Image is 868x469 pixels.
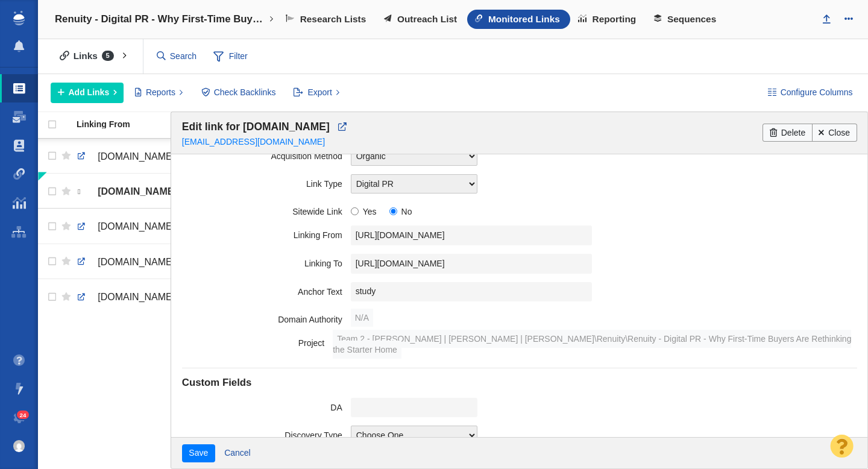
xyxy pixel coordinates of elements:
label: Anchor Text [182,282,351,297]
span: Monitored Links [488,14,560,25]
a: Delete [763,124,812,142]
span: 24 [17,411,30,420]
label: Sitewide Link [182,202,351,217]
h4: Renuity - Digital PR - Why First-Time Buyers Are Rethinking the Starter Home [55,13,266,25]
span: Check Backlinks [214,86,276,99]
h4: Custom Fields [182,377,857,389]
a: Outreach List [376,10,467,29]
label: Domain Authority [182,310,351,325]
a: Research Lists [278,10,376,29]
span: [DOMAIN_NAME][URL] [98,292,200,302]
span: Reporting [593,14,637,25]
span: Configure Columns [781,86,853,99]
a: [DOMAIN_NAME][URL] [77,252,186,272]
a: Reporting [570,10,646,29]
a: [DOMAIN_NAME][URL] [77,287,186,307]
label: Linking To [182,254,351,269]
label: Acquisition Method [182,146,351,162]
span: Export [307,86,332,99]
button: Reports [128,83,190,103]
input: Search [152,46,203,67]
label: Project [182,333,333,348]
a: [DOMAIN_NAME][URL] [77,146,186,167]
span: [DOMAIN_NAME][URL] [98,151,200,162]
div: Linking From [77,120,196,128]
label: Discovery Type [182,426,351,441]
button: Check Backlinks [194,83,283,103]
button: Export [287,83,347,103]
input: Yes [351,207,359,215]
img: buzzstream_logo_iconsimple.png [13,11,24,25]
span: Research Lists [300,14,366,25]
a: [DOMAIN_NAME][URL] [77,216,186,237]
a: Cancel [218,444,258,462]
a: Close [812,124,857,142]
span: Edit link for [DOMAIN_NAME] [182,121,330,133]
span: Sequences [667,14,716,25]
label: Linking From [182,225,351,241]
img: 8a21b1a12a7554901d364e890baed237 [13,440,25,452]
button: Save [182,444,215,462]
a: [EMAIL_ADDRESS][DOMAIN_NAME] [182,137,325,146]
span: Add Links [69,86,110,99]
button: Configure Columns [761,83,860,103]
a: [DOMAIN_NAME][URL] [77,181,186,202]
span: N/A [351,309,373,327]
input: No [389,207,397,215]
label: Link Type [182,174,351,189]
a: Sequences [646,10,726,29]
span: Reports [146,86,175,99]
span: [DOMAIN_NAME][URL] [98,257,200,267]
a: Monitored Links [467,10,570,29]
span: Outreach List [397,14,457,25]
span: Team 2 - [PERSON_NAME] | [PERSON_NAME] | [PERSON_NAME]\Renuity\Renuity - Digital PR - Why First-T... [333,330,851,359]
span: [DOMAIN_NAME][URL] [98,186,203,197]
label: DA [182,398,351,413]
span: [DOMAIN_NAME][URL] [98,221,200,231]
label: No [389,202,412,217]
label: Yes [351,202,377,217]
a: Linking From [77,120,196,130]
button: Add Links [51,83,124,103]
span: Filter [207,45,255,68]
